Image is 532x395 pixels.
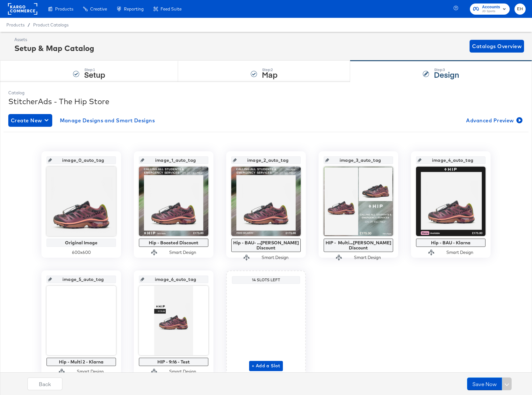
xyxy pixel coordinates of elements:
div: Hip - Multi 2 - Klarna [48,359,114,364]
div: Catalog [8,90,524,96]
span: Feed Suite [161,6,182,11]
div: Smart Design [446,249,473,255]
button: Advanced Preview [464,114,524,127]
div: Setup & Map Catalog [14,43,94,54]
button: Save Now [467,377,502,390]
div: Step: 1 [84,68,105,72]
div: Smart Design [169,249,196,255]
div: Assets [14,37,94,43]
div: 600 x 600 [47,249,116,255]
button: + Add a Slot [249,361,283,371]
div: Hip - BAU- ...[PERSON_NAME] Discount [233,240,299,250]
span: Catalogs Overview [472,42,521,51]
strong: Design [434,69,459,80]
span: Manage Designs and Smart Designs [60,116,155,125]
span: Products [55,6,73,11]
div: Step: 2 [262,68,277,72]
span: Advanced Preview [466,116,521,125]
button: Catalogs Overview [470,40,524,53]
div: Hip - BAU - Klarna [418,240,484,245]
div: 14 Slots Left [234,277,298,283]
div: Hip - Boosted Discount [140,240,207,245]
button: Back [27,377,62,390]
div: Original Image [48,240,114,245]
div: Step: 3 [434,68,459,72]
div: HIP - Multi...[PERSON_NAME] Discount [325,240,392,250]
a: Product Catalogs [33,22,68,27]
button: Create New [8,114,52,127]
strong: Map [262,69,277,80]
div: Smart Design [262,255,289,261]
strong: Setup [84,69,105,80]
span: JD Sports [482,9,500,14]
div: StitcherAds - The Hip Store [8,96,524,107]
span: Products [6,22,25,27]
span: Create New [11,116,50,125]
span: Accounts [482,4,500,11]
span: + Add a Slot [252,362,280,370]
button: AccountsJD Sports [470,4,510,15]
button: EH [514,4,526,15]
span: Reporting [124,6,144,11]
button: Manage Designs and Smart Designs [57,114,158,127]
div: HIP - 9:16 - Test [140,359,207,364]
span: EH [517,5,523,13]
span: Creative [90,6,107,11]
div: Smart Design [354,255,381,261]
span: / [25,22,33,27]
